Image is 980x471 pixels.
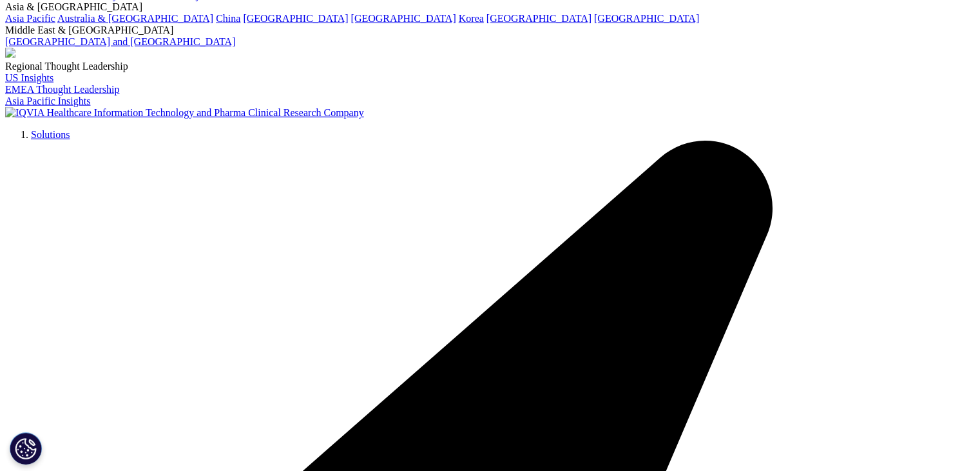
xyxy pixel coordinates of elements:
[5,95,90,106] a: Asia Pacific Insights
[5,84,119,95] a: EMEA Thought Leadership
[5,36,235,47] a: [GEOGRAPHIC_DATA] and [GEOGRAPHIC_DATA]
[5,61,975,72] div: Regional Thought Leadership
[243,13,348,24] a: [GEOGRAPHIC_DATA]
[5,13,55,24] a: Asia Pacific
[57,13,213,24] a: Australia & [GEOGRAPHIC_DATA]
[486,13,591,24] a: [GEOGRAPHIC_DATA]
[5,1,975,13] div: Asia & [GEOGRAPHIC_DATA]
[5,72,53,83] a: US Insights
[5,107,364,119] img: IQVIA Healthcare Information Technology and Pharma Clinical Research Company
[216,13,240,24] a: China
[5,25,975,36] div: Middle East & [GEOGRAPHIC_DATA]
[459,13,484,24] a: Korea
[10,432,42,465] button: Cookies Settings
[31,129,70,140] a: Solutions
[5,48,15,58] img: 2093_analyzing-data-using-big-screen-display-and-laptop.png
[594,13,699,24] a: [GEOGRAPHIC_DATA]
[351,13,456,24] a: [GEOGRAPHIC_DATA]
